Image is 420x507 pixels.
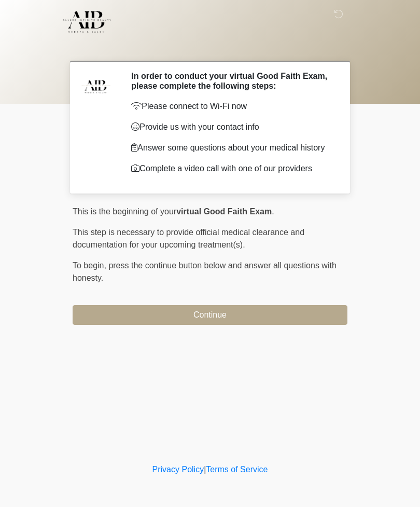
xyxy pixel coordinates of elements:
[131,121,332,133] p: Provide us with your contact info
[73,261,337,282] span: press the continue button below and answer all questions with honesty.
[204,465,206,474] a: |
[73,261,108,270] span: To begin,
[62,8,111,36] img: Allure Infinite Beauty Logo
[65,37,355,57] h1: ‎ ‎
[272,207,274,216] span: .
[131,162,332,175] p: Complete a video call with one of our providers
[131,71,332,91] h2: In order to conduct your virtual Good Faith Exam, please complete the following steps:
[176,207,272,216] strong: virtual Good Faith Exam
[73,305,347,325] button: Continue
[73,228,304,249] span: This step is necessary to provide official medical clearance and documentation for your upcoming ...
[206,465,268,474] a: Terms of Service
[80,71,111,102] img: Agent Avatar
[152,465,204,474] a: Privacy Policy
[73,207,176,216] span: This is the beginning of your
[131,100,332,113] p: Please connect to Wi-Fi now
[131,142,332,154] p: Answer some questions about your medical history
